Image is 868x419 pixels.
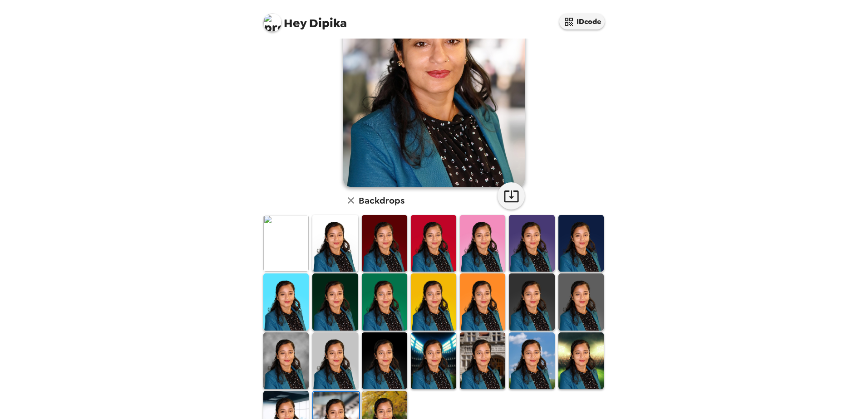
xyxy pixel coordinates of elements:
span: Dipika [263,9,347,29]
span: Hey [284,15,306,31]
img: profile pic [263,14,281,32]
h6: Backdrops [359,193,404,208]
img: Original [263,215,309,272]
button: IDcode [559,14,605,29]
